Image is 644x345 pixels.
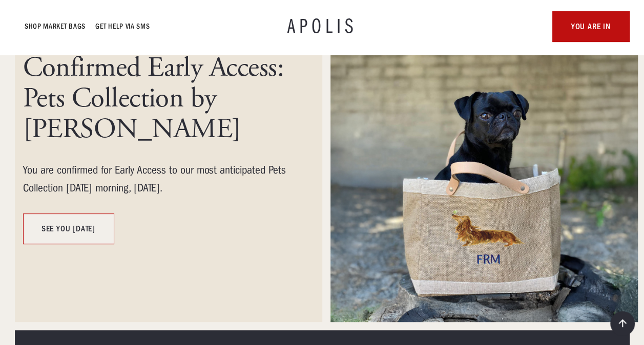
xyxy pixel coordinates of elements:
[23,213,114,244] a: see you [DATE]
[23,53,289,145] h1: Confirmed Early Access: Pets Collection by [PERSON_NAME]
[287,16,357,37] a: APOLIS
[23,161,289,197] div: You are confirmed for Early Access to our most anticipated Pets Collection [DATE] morning, [DATE].
[25,20,86,33] a: Shop Market bags
[96,20,150,33] a: GET HELP VIA SMS
[552,11,629,42] a: YOU ARE IN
